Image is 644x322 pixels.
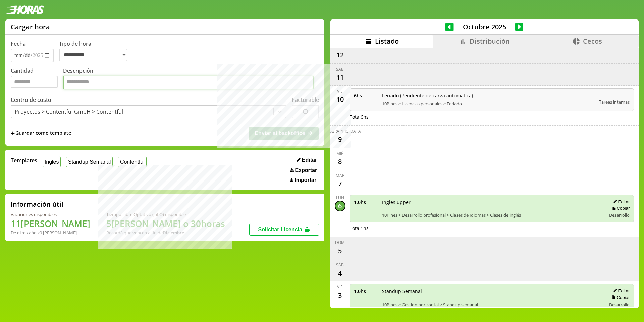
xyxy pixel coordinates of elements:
[11,211,90,217] div: Vacaciones disponibles
[63,76,314,90] textarea: Descripción
[11,217,90,230] h1: 11 [PERSON_NAME]
[382,92,595,99] span: Feriado (Pendiente de carga automática)
[15,108,123,115] div: Proyectos > Contentful GmbH > Contentful
[118,157,147,167] button: Contentful
[11,200,63,209] h2: Información útil
[609,212,630,218] span: Desarrollo
[288,167,319,174] button: Exportar
[382,288,602,294] span: Standup Semanal
[59,40,133,62] label: Tipo de hora
[11,230,90,236] div: De otros años: 0 [PERSON_NAME]
[382,100,595,107] span: 10Pines > Licencias personales > Feriado
[11,157,37,164] span: Templates
[5,5,44,14] img: logotipo
[382,199,602,205] span: Ingles upper
[295,157,319,163] button: Editar
[335,94,345,105] div: 10
[11,76,58,88] input: Cantidad
[382,301,602,308] span: 10Pines > Gestion horizontal > Standup semanal
[609,301,630,308] span: Desarrollo
[318,128,362,134] div: [DEMOGRAPHIC_DATA]
[335,245,345,256] div: 5
[106,211,225,217] div: Tiempo Libre Optativo (TiLO) disponible
[295,167,317,173] span: Exportar
[11,130,15,137] span: +
[335,178,345,189] div: 7
[11,67,63,91] label: Cantidad
[335,240,345,245] div: dom
[337,284,343,290] div: vie
[335,50,345,61] div: 12
[354,288,377,294] span: 1.0 hs
[63,67,319,91] label: Descripción
[470,37,510,46] span: Distribución
[163,230,184,236] b: Diciembre
[609,295,630,300] button: Copiar
[11,96,51,104] label: Centro de costo
[609,205,630,211] button: Copiar
[11,40,26,47] label: Fecha
[350,114,634,120] div: Total 6 hs
[249,224,319,236] button: Solicitar Licencia
[302,157,317,163] span: Editar
[335,72,345,83] div: 11
[583,37,602,46] span: Cecos
[106,230,225,236] div: Recordá que vencen a fin de
[335,290,345,300] div: 3
[59,49,127,61] select: Tipo de hora
[599,99,630,105] span: Tareas internas
[335,268,345,278] div: 4
[354,199,377,205] span: 1.0 hs
[454,22,515,31] span: Octubre 2025
[336,151,343,156] div: mié
[258,227,302,232] span: Solicitar Licencia
[335,156,345,167] div: 8
[611,199,630,205] button: Editar
[292,96,319,104] label: Facturable
[336,66,344,72] div: sáb
[335,201,345,211] div: 6
[375,37,399,46] span: Listado
[611,288,630,294] button: Editar
[336,195,344,201] div: lun
[337,88,343,94] div: vie
[43,157,61,167] button: Ingles
[382,212,602,218] span: 10Pines > Desarrollo profesional > Clases de Idiomas > Clases de inglés
[294,177,316,183] span: Importar
[330,48,639,308] div: scrollable content
[106,217,225,230] h1: 5 [PERSON_NAME] o 30 horas
[336,262,344,268] div: sáb
[11,130,71,137] span: +Guardar como template
[66,157,113,167] button: Standup Semanal
[11,22,50,31] h1: Cargar hora
[354,92,377,99] span: 6 hs
[335,134,345,145] div: 9
[350,225,634,231] div: Total 1 hs
[336,173,344,178] div: mar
